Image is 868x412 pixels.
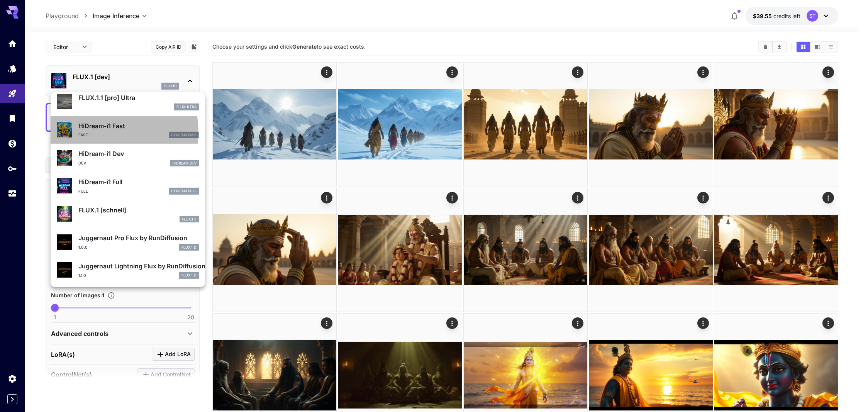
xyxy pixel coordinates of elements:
[78,233,199,242] p: Juggernaut Pro Flux by RunDiffusion
[78,93,199,102] p: FLUX.1.1 [pro] Ultra
[78,177,199,187] p: HiDream-i1 Full
[171,188,197,194] p: HiDream Full
[78,273,86,278] p: 1.1.0
[171,132,197,138] p: HiDream Fast
[181,245,197,250] p: FLUX.1 D
[78,261,199,271] p: Juggernaut Lightning Flux by RunDiffusion
[57,90,199,114] div: FLUX.1.1 [pro] Ultrafluxultra
[176,104,197,110] p: fluxultra
[78,132,88,138] p: Fast
[78,205,199,215] p: FLUX.1 [schnell]
[57,118,199,142] div: HiDream-i1 FastFastHiDream Fast
[78,244,88,250] p: 1.0.0
[182,217,197,222] p: FLUX.1 S
[57,230,199,254] div: Juggernaut Pro Flux by RunDiffusion1.0.0FLUX.1 D
[57,146,199,170] div: HiDream-i1 DevDevHiDream Dev
[57,258,199,282] div: Juggernaut Lightning Flux by RunDiffusion1.1.0FLUX.1 D
[78,188,88,194] p: Full
[78,160,86,166] p: Dev
[57,174,199,198] div: HiDream-i1 FullFullHiDream Full
[78,149,199,158] p: HiDream-i1 Dev
[173,161,197,166] p: HiDream Dev
[57,202,199,226] div: FLUX.1 [schnell]FLUX.1 S
[78,121,199,131] p: HiDream-i1 Fast
[181,273,197,278] p: FLUX.1 D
